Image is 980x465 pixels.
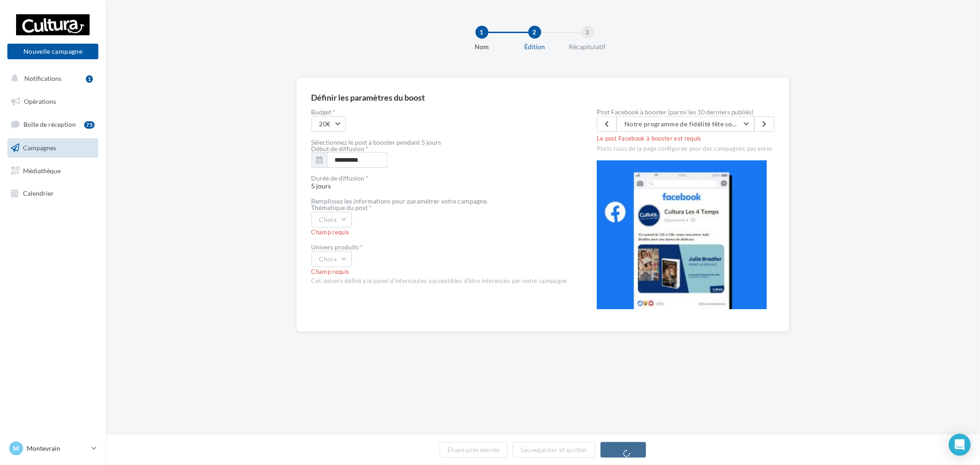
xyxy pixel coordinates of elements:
div: Récapitulatif [558,42,617,51]
a: Opérations [6,92,100,111]
p: Montevrain [27,444,88,453]
span: Notifications [24,74,62,82]
span: M [13,444,19,453]
span: Médiathèque [23,166,61,174]
button: Choix [312,251,352,267]
div: 1 [476,26,488,39]
a: M Montevrain [7,440,98,457]
div: Cet univers définira le panel d'internautes susceptibles d'être intéressés par votre campagne [312,277,567,285]
span: Calendrier [23,189,54,197]
div: Champ requis [312,268,567,276]
div: Édition [505,42,564,51]
span: Campagnes [23,144,56,152]
div: Thématique du post * [312,204,567,211]
div: Durée de diffusion * [312,175,567,181]
a: Calendrier [6,184,100,203]
div: Sélectionnez le post à booster pendant 5 jours [312,139,567,146]
span: 5 jours [312,175,567,190]
div: 1 [86,75,93,83]
span: Opérations [24,97,56,105]
label: Post Facebook à booster (parmi les 10 derniers publiés) [597,109,775,115]
button: 20€ [312,116,346,132]
div: Champ requis [312,228,567,237]
div: 3 [581,26,594,39]
button: Etape précédente [440,442,508,458]
div: Nom [453,42,511,51]
div: 2 [528,26,541,39]
button: Notre programme de fidélité fête son anniversaire 🎂 Du [DATE] au [DATE] 1 achat = 1 chance de gag... [617,116,754,132]
a: Boîte de réception75 [6,114,100,134]
div: Remplissez les informations pour paramétrer votre campagne. [312,198,567,204]
div: Posts issus de la page configurée pour des campagnes payantes [597,143,775,153]
img: operation-preview [597,160,767,309]
div: Open Intercom Messenger [949,434,971,456]
div: Le post Facebook à booster est requis [597,133,775,143]
div: 75 [84,121,95,129]
button: Sauvegarder et quitter [513,442,595,458]
button: Notifications 1 [6,69,96,88]
button: Choix [312,212,352,227]
a: Campagnes [6,138,100,158]
a: Médiathèque [6,161,100,181]
label: Budget * [312,109,567,115]
div: Définir les paramètres du boost [312,93,425,102]
div: Univers produits * [312,244,567,250]
button: Nouvelle campagne [7,44,98,59]
span: Boîte de réception [23,120,76,128]
label: Début de diffusion * [312,146,369,152]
